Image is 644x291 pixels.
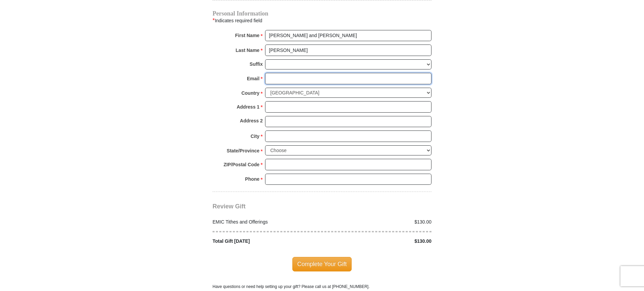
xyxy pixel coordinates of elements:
strong: State/Province [227,146,259,155]
strong: Email [247,74,259,83]
strong: Address 2 [240,116,263,125]
strong: Phone [245,174,260,184]
span: Review Gift [213,203,246,210]
strong: Country [241,88,260,98]
div: $130.00 [322,238,435,245]
p: Have questions or need help setting up your gift? Please call us at [PHONE_NUMBER]. [213,284,431,290]
div: EMIC Tithes and Offerings [209,219,322,226]
strong: Last Name [236,46,260,55]
strong: First Name [235,31,259,40]
strong: City [251,132,259,141]
div: $130.00 [322,219,435,226]
div: Total Gift [DATE] [209,238,322,245]
span: Complete Your Gift [292,257,352,271]
strong: Suffix [250,59,263,69]
strong: ZIP/Postal Code [224,160,260,169]
strong: Address 1 [237,102,260,112]
div: Indicates required field [213,16,431,25]
h4: Personal Information [213,11,431,16]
